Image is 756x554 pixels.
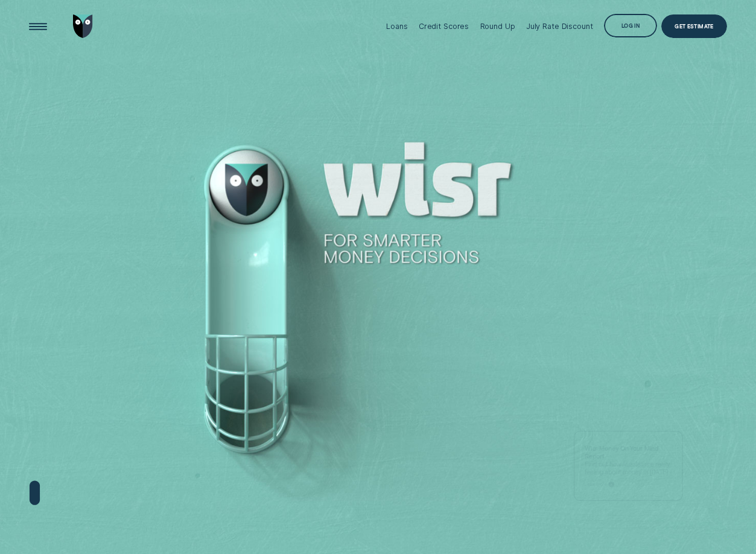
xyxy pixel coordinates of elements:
[585,482,606,487] span: Learn more
[526,22,593,31] div: July Rate Discount
[585,445,672,477] p: Find out how Aussies are really feeling about money in [DATE].
[419,22,469,31] div: Credit Scores
[480,22,515,31] div: Round Up
[585,445,658,460] strong: Wisr Money On Your Mind Report
[386,22,407,31] div: Loans
[661,14,726,39] a: Get Estimate
[26,14,50,39] button: Open Menu
[73,14,93,39] img: Wisr
[574,431,682,501] a: Wisr Money On Your Mind ReportFind out how Aussies are really feeling about money in [DATE].Learn...
[604,14,657,38] button: Log in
